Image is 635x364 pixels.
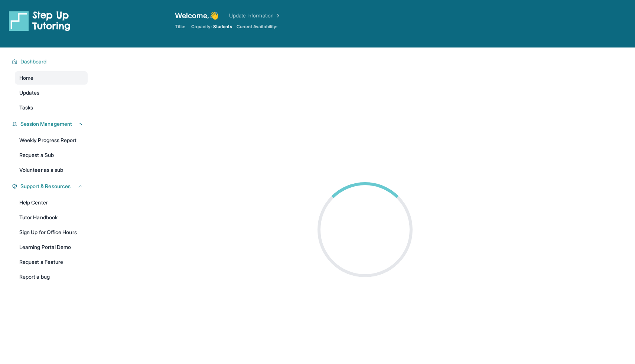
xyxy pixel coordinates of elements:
a: Update Information [229,12,281,19]
a: Tasks [15,101,88,114]
a: Request a Feature [15,255,88,269]
a: Home [15,71,88,85]
img: Chevron Right [274,12,281,19]
a: Updates [15,86,88,99]
span: Capacity: [191,24,212,30]
span: Home [19,74,33,82]
a: Weekly Progress Report [15,134,88,147]
span: Dashboard [20,58,47,65]
button: Session Management [17,120,83,128]
span: Welcome, 👋 [175,10,219,21]
a: Help Center [15,196,88,209]
button: Dashboard [17,58,83,65]
button: Support & Resources [17,183,83,190]
a: Learning Portal Demo [15,240,88,254]
span: Tasks [19,104,33,111]
a: Request a Sub [15,148,88,162]
a: Sign Up for Office Hours [15,226,88,239]
span: Updates [19,89,40,96]
span: Session Management [20,120,72,128]
span: Students [213,24,232,30]
span: Support & Resources [20,183,71,190]
span: Current Availability: [237,24,277,30]
span: Title: [175,24,185,30]
img: logo [9,10,71,31]
a: Report a bug [15,270,88,283]
a: Volunteer as a sub [15,163,88,177]
a: Tutor Handbook [15,211,88,224]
